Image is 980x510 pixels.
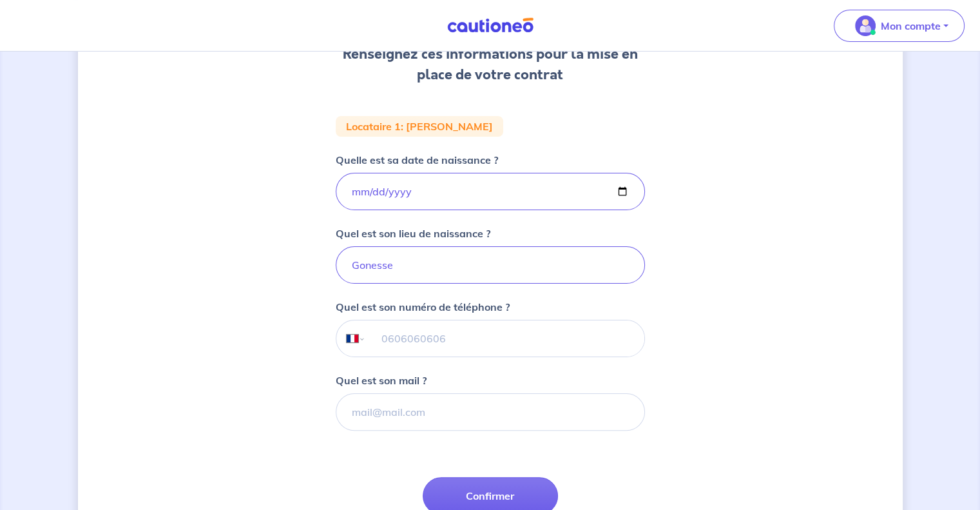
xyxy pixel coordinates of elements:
[855,15,876,36] img: illu_account_valid_menu.svg
[401,121,493,132] p: : [PERSON_NAME]
[336,373,427,388] p: Quel est son mail ?
[336,44,645,85] h3: Renseignez ces informations pour la mise en place de votre contrat
[336,152,498,168] p: Quelle est sa date de naissance ?
[881,18,941,34] p: Mon compte
[442,17,539,34] img: Cautioneo
[336,226,490,241] p: Quel est son lieu de naissance ?
[365,320,644,357] input: 0606060606
[336,393,645,431] input: mail@mail.com
[346,121,401,132] p: Locataire 1
[336,246,645,284] input: Paris
[834,10,965,42] button: illu_account_valid_menu.svgMon compte
[336,173,645,210] input: birthdate.placeholder
[336,299,510,315] p: Quel est son numéro de téléphone ?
